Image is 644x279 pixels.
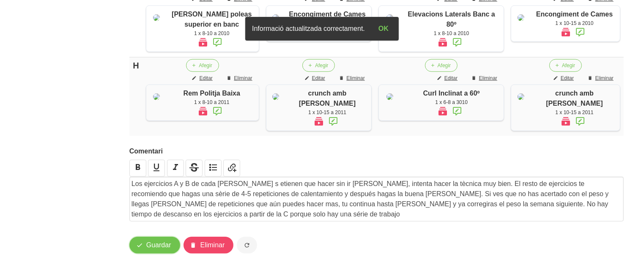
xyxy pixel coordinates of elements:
[288,109,367,116] div: 1 x 10-15 a 2011
[444,74,458,82] span: Editar
[200,240,225,250] span: Eliminar
[548,72,581,85] button: Editar
[172,11,252,28] span: [PERSON_NAME] poleas superior en banc
[518,14,524,21] img: 8ea60705-12ae-42e8-83e1-4ba62b1261d5%2Factivities%2F40781-encongiment-de-cames-jpg.jpg
[153,14,160,21] img: 8ea60705-12ae-42e8-83e1-4ba62b1261d5%2Factivities%2FIncline-cable-fly-1.png
[518,93,524,100] img: 8ea60705-12ae-42e8-83e1-4ba62b1261d5%2Factivities%2Fdumbell%20crunch.jpg
[423,90,480,97] span: Curl Inclinat a 60º
[386,93,393,100] img: 8ea60705-12ae-42e8-83e1-4ba62b1261d5%2Factivities%2F53164-curl-inclinat-jpg.jpg
[132,179,622,219] p: Los ejercicios A y B de cada [PERSON_NAME] s etienen que hacer sin ir [PERSON_NAME], intenta hace...
[312,74,325,82] span: Editar
[583,72,620,85] button: Eliminar
[234,74,252,82] span: Eliminar
[221,72,259,85] button: Eliminar
[372,20,395,37] button: OK
[386,14,393,21] img: 8ea60705-12ae-42e8-83e1-4ba62b1261d5%2Factivities%2F76658-elevacions-laterals-a-80-jpg.jpg
[272,93,279,100] img: 8ea60705-12ae-42e8-83e1-4ba62b1261d5%2Factivities%2Fdumbell%20crunch.jpg
[199,62,212,69] span: Afegir
[272,14,279,21] img: 8ea60705-12ae-42e8-83e1-4ba62b1261d5%2Factivities%2F40781-encongiment-de-cames-jpg.jpg
[169,30,255,37] div: 1 x 8-10 a 2010
[169,98,255,106] div: 1 x 8-10 a 2011
[546,90,603,107] span: crunch amb [PERSON_NAME]
[438,62,451,69] span: Afegir
[346,74,364,82] span: Eliminar
[153,93,160,100] img: 8ea60705-12ae-42e8-83e1-4ba62b1261d5%2Factivities%2F21989-rem-politja-baixa-jpg.jpg
[315,62,328,69] span: Afegir
[184,90,240,97] span: Rem Politja Baixa
[595,74,614,82] span: Eliminar
[533,19,616,27] div: 1 x 10-15 a 2010
[533,109,616,116] div: 1 x 10-15 a 2011
[299,72,332,85] button: Editar
[432,72,464,85] button: Editar
[289,11,365,18] span: Encongiment de Cames
[403,30,499,37] div: 1 x 8-10 a 2010
[562,62,575,69] span: Afegir
[334,72,371,85] button: Eliminar
[129,146,624,156] label: Comentari
[186,59,219,72] button: Afegir
[299,90,356,107] span: crunch amb [PERSON_NAME]
[200,74,213,82] span: Editar
[425,59,458,72] button: Afegir
[403,98,499,106] div: 1 x 6-8 a 3010
[302,59,335,72] button: Afegir
[408,11,495,28] span: Elevacions Laterals Banc a 80º
[549,59,582,72] button: Afegir
[536,11,613,18] span: Encongiment de Cames
[146,240,171,250] span: Guardar
[479,74,497,82] span: Eliminar
[466,72,504,85] button: Eliminar
[184,237,234,254] button: Eliminar
[561,74,574,82] span: Editar
[245,20,372,37] div: Informació actualitzada correctament.
[129,237,180,254] button: Guardar
[187,72,219,85] button: Editar
[133,59,140,72] div: H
